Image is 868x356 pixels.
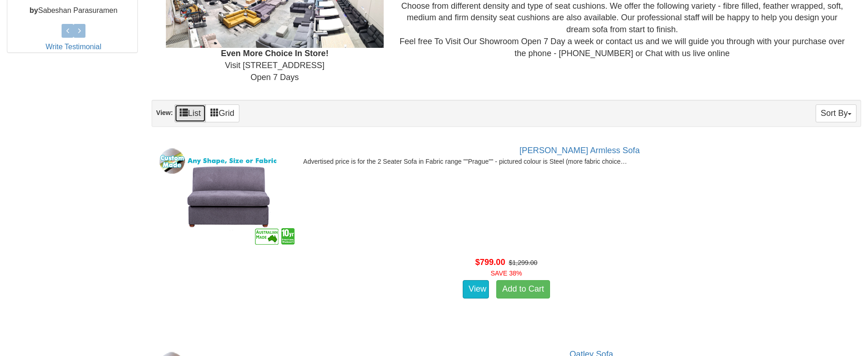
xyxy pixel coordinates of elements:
font: SAVE 38% [491,270,522,277]
button: Sort By [816,104,857,122]
a: View [463,280,489,299]
a: List [175,104,206,122]
img: Cleo Armless Sofa [157,146,299,247]
a: [PERSON_NAME] Armless Sofa [520,146,640,155]
p: Sabeshan Parasuramen [10,6,137,16]
strong: View: [156,109,173,117]
p: Advertised price is for the 2 Seater Sofa in Fabric range ""Prague"" - pictured colour is Steel (... [157,157,856,166]
del: $1,299.00 [509,259,537,266]
a: Add to Cart [496,280,550,299]
b: Even More Choice In Store! [221,49,329,58]
a: Grid [205,104,239,122]
span: $799.00 [475,258,505,267]
b: by [29,6,38,14]
a: Write Testimonial [45,43,101,51]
